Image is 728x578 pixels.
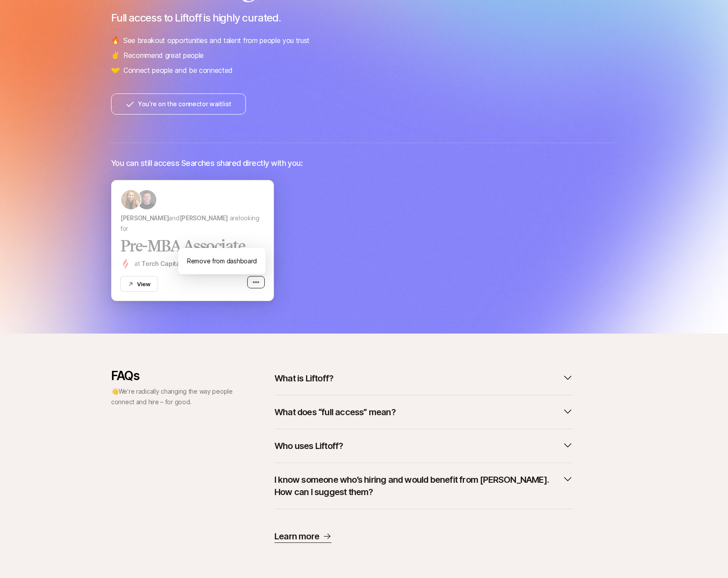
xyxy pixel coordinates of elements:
[274,530,319,542] p: Learn more
[274,474,559,498] p: I know someone who’s hiring and would benefit from [PERSON_NAME]. How can I suggest them?
[111,65,120,76] span: 🤝
[178,253,266,269] div: Remove from dashboard
[111,93,246,115] button: You’re on the connector waitlist
[123,35,310,46] p: See breakout opportunities and talent from people you trust
[111,35,120,46] span: 🔥
[120,276,158,292] button: View
[274,369,573,388] button: What is Liftoff?
[111,386,234,407] p: 👋
[123,65,233,76] p: Connect people and be connected
[274,406,396,418] p: What does “full access” mean?
[274,440,343,452] p: Who uses Liftoff?
[111,369,234,383] p: FAQs
[111,12,617,24] p: Full access to Liftoff is highly curated.
[274,470,573,502] button: I know someone who’s hiring and would benefit from [PERSON_NAME]. How can I suggest them?
[111,388,233,406] span: We’re radically changing the way people connect and hire – for good.
[274,436,573,456] button: Who uses Liftoff?
[274,372,333,384] p: What is Liftoff?
[111,157,303,169] p: You can still access Searches shared directly with you:
[274,530,332,543] a: Learn more
[111,50,120,61] span: ✌️
[123,50,204,61] p: Recommend great people
[274,402,573,422] button: What does “full access” mean?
